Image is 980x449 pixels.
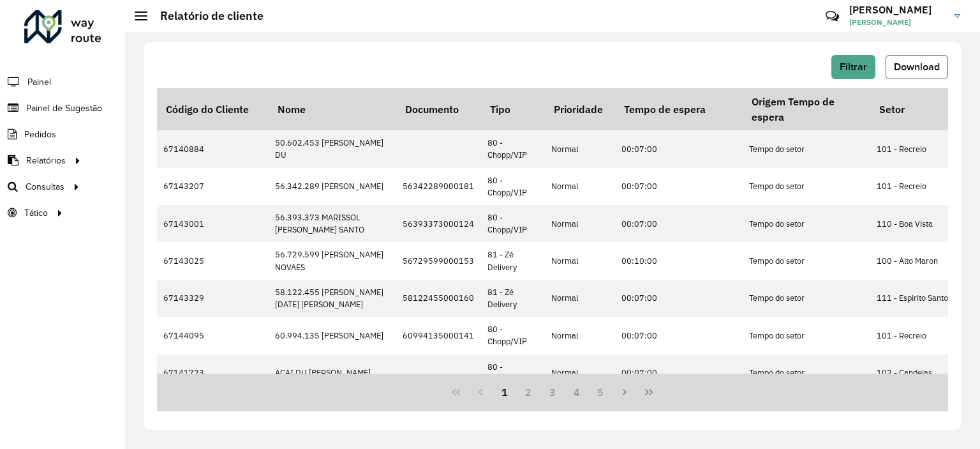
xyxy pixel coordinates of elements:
[396,242,481,279] td: 56729599000153
[269,280,396,317] td: 58.122.455 [PERSON_NAME][DATE] [PERSON_NAME]
[269,88,396,130] th: Nome
[743,88,870,130] th: Origem Tempo de espera
[894,61,940,72] span: Download
[849,17,945,28] span: [PERSON_NAME]
[743,130,870,167] td: Tempo do setor
[516,380,540,404] button: 2
[589,380,613,404] button: 5
[269,242,396,279] td: 56.729.599 [PERSON_NAME] NOVAES
[396,317,481,354] td: 60994135000141
[615,168,743,205] td: 00:07:00
[157,317,269,354] td: 67144095
[481,354,545,392] td: 80 - Chopp/VIP
[743,354,870,392] td: Tempo do setor
[269,317,396,354] td: 60.994.135 [PERSON_NAME]
[269,130,396,167] td: 50.602.453 [PERSON_NAME] DU
[147,9,264,23] h2: Relatório de cliente
[269,168,396,205] td: 56.342.289 [PERSON_NAME]
[27,75,51,89] span: Painel
[615,354,743,392] td: 00:07:00
[481,205,545,242] td: 80 - Chopp/VIP
[481,280,545,317] td: 81 - Zé Delivery
[615,88,743,130] th: Tempo de espera
[157,242,269,279] td: 67143025
[157,205,269,242] td: 67143001
[396,205,481,242] td: 56393373000124
[612,380,637,404] button: Next Page
[545,130,615,167] td: Normal
[615,205,743,242] td: 00:07:00
[481,242,545,279] td: 81 - Zé Delivery
[157,168,269,205] td: 67143207
[615,242,743,279] td: 00:10:00
[819,3,846,30] a: Contato Rápido
[157,130,269,167] td: 67140884
[396,168,481,205] td: 56342289000181
[269,205,396,242] td: 56.393.373 MARISSOL [PERSON_NAME] SANTO
[481,317,545,354] td: 80 - Chopp/VIP
[545,354,615,392] td: Normal
[886,55,948,79] button: Download
[743,168,870,205] td: Tempo do setor
[481,168,545,205] td: 80 - Chopp/VIP
[615,280,743,317] td: 00:07:00
[396,280,481,317] td: 58122455000160
[615,317,743,354] td: 00:07:00
[545,242,615,279] td: Normal
[269,354,396,392] td: ACAI DU [PERSON_NAME]
[615,130,743,167] td: 00:07:00
[743,317,870,354] td: Tempo do setor
[157,88,269,130] th: Código do Cliente
[545,280,615,317] td: Normal
[26,154,66,167] span: Relatórios
[26,102,102,115] span: Painel de Sugestão
[840,61,867,72] span: Filtrar
[540,380,565,404] button: 3
[545,88,615,130] th: Prioridade
[545,168,615,205] td: Normal
[157,354,269,392] td: 67141723
[481,88,545,130] th: Tipo
[396,88,481,130] th: Documento
[157,280,269,317] td: 67143329
[831,55,875,79] button: Filtrar
[849,4,945,16] h3: [PERSON_NAME]
[481,130,545,167] td: 80 - Chopp/VIP
[24,128,56,141] span: Pedidos
[493,380,517,404] button: 1
[743,242,870,279] td: Tempo do setor
[637,380,661,404] button: Last Page
[743,205,870,242] td: Tempo do setor
[545,205,615,242] td: Normal
[565,380,589,404] button: 4
[26,180,64,194] span: Consultas
[545,317,615,354] td: Normal
[743,280,870,317] td: Tempo do setor
[24,206,48,220] span: Tático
